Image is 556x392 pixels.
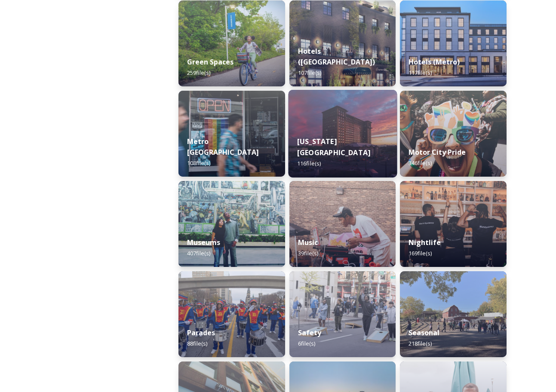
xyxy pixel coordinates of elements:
[178,181,285,267] img: e48ebac4-80d7-47a5-98d3-b3b6b4c147fe.jpg
[187,238,220,247] strong: Museums
[298,249,318,257] span: 39 file(s)
[187,340,207,347] span: 88 file(s)
[409,147,466,157] strong: Motor City Pride
[187,249,210,257] span: 407 file(s)
[187,159,210,167] span: 108 file(s)
[298,238,318,247] strong: Music
[289,271,396,357] img: 5cfe837b-42d2-4f07-949b-1daddc3a824e.jpg
[289,0,396,86] img: 9db3a68e-ccf0-48b5-b91c-5c18c61d7b6a.jpg
[409,238,441,247] strong: Nightlife
[400,0,507,86] img: 3bd2b034-4b7d-4836-94aa-bbf99ed385d6.jpg
[187,57,233,67] strong: Green Spaces
[298,69,321,77] span: 107 file(s)
[409,249,432,257] span: 169 file(s)
[409,57,460,67] strong: Hotels (Metro)
[400,91,507,177] img: IMG_1897.jpg
[187,69,210,77] span: 259 file(s)
[289,181,396,267] img: 87bbb248-d5f7-45c8-815f-fb574559da3d.jpg
[288,90,397,178] img: 5d4b6ee4-1201-421a-84a9-a3631d6f7534.jpg
[298,46,375,67] strong: Hotels ([GEOGRAPHIC_DATA])
[298,328,321,337] strong: Safety
[400,181,507,267] img: a2dff9e2-4114-4710-892b-6a81cdf06f25.jpg
[178,91,285,177] img: 56cf2de5-9e63-4a55-bae3-7a1bc8cd39db.jpg
[297,159,321,167] span: 116 file(s)
[409,340,432,347] span: 218 file(s)
[178,0,285,86] img: a8e7e45d-5635-4a99-9fe8-872d7420e716.jpg
[187,137,259,157] strong: Metro [GEOGRAPHIC_DATA]
[187,328,215,337] strong: Parades
[178,271,285,357] img: d8268b2e-af73-4047-a747-1e9a83cc24c4.jpg
[297,137,370,157] strong: [US_STATE][GEOGRAPHIC_DATA]
[409,69,432,77] span: 117 file(s)
[409,328,439,337] strong: Seasonal
[409,159,432,167] span: 346 file(s)
[298,340,315,347] span: 6 file(s)
[400,271,507,357] img: 4423d9b81027f9a47bd28d212e5a5273a11b6f41845817bbb6cd5dd12e8cc4e8.jpg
